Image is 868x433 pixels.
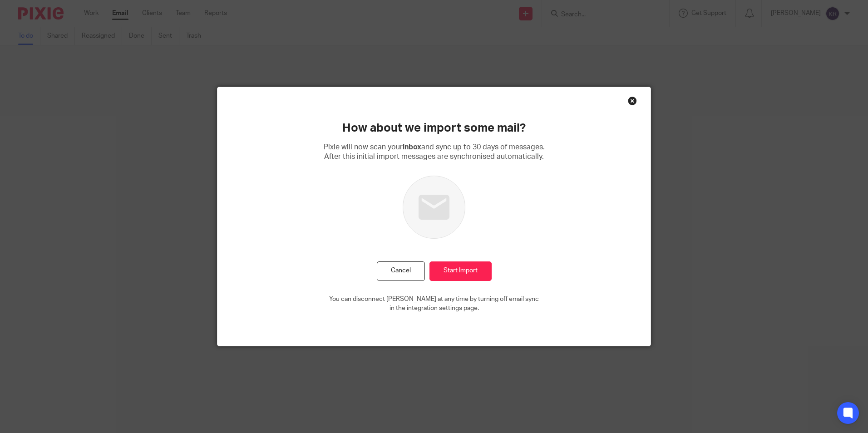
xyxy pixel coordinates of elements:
[628,96,637,105] div: Close this dialog window
[377,261,425,281] button: Cancel
[403,143,421,151] b: inbox
[429,261,492,281] input: Start Import
[324,143,545,162] p: Pixie will now scan your and sync up to 30 days of messages. After this initial import messages a...
[342,120,526,136] h2: How about we import some mail?
[329,295,539,313] p: You can disconnect [PERSON_NAME] at any time by turning off email sync in the integration setting...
